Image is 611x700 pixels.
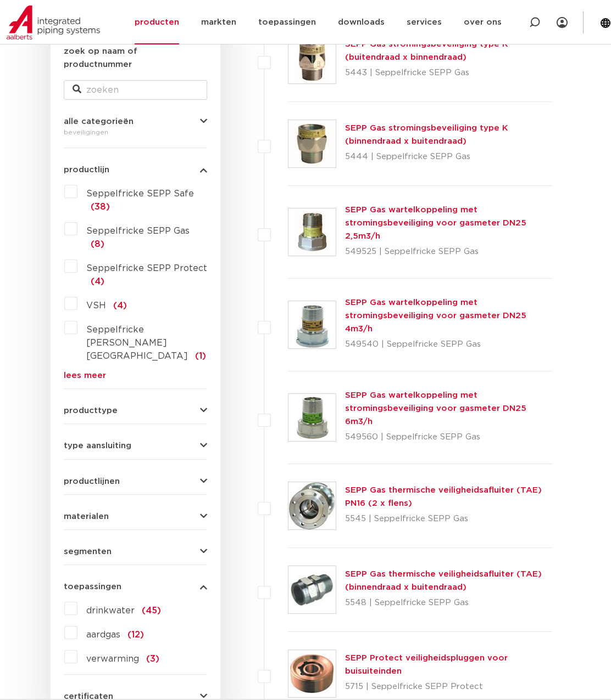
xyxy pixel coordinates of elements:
p: 5444 | Seppelfricke SEPP Gas [345,148,552,166]
p: 549540 | Seppelfricke SEPP Gas [345,336,552,353]
a: SEPP Gas thermische veiligheidsafluiter (TAE) PN16 (2 x flens) [345,486,542,507]
button: productlijnen [64,477,207,486]
span: verwarming [86,654,139,663]
span: materialen [64,512,109,521]
span: producttype [64,407,118,415]
img: Thumbnail for SEPP Gas thermische veiligheidsafluiter (TAE) (binnendraad x buitendraad) [288,566,336,613]
img: Thumbnail for SEPP Gas stromingsbeveiliging type K (buitendraad x binnendraad) [288,36,336,83]
span: Seppelfricke SEPP Safe [86,189,194,198]
button: materialen [64,512,207,521]
span: type aansluiting [64,442,131,450]
button: alle categorieën [64,117,207,126]
a: SEPP Gas wartelkoppeling met stromingsbeveiliging voor gasmeter DN25 2,5m3/h [345,206,526,240]
span: (45) [142,606,161,615]
p: 549525 | Seppelfricke SEPP Gas [345,243,552,261]
span: VSH [86,301,106,310]
div: beveiligingen [64,126,207,139]
span: (8) [91,240,104,249]
span: alle categorieën [64,117,134,126]
p: 5715 | Seppelfricke SEPP Protect [345,678,552,696]
span: Seppelfricke SEPP Gas [86,227,190,235]
button: type aansluiting [64,442,207,450]
button: segmenten [64,547,207,556]
span: (4) [113,301,127,310]
a: SEPP Protect veiligheidspluggen voor buisuiteinden [345,654,508,675]
p: 5548 | Seppelfricke SEPP Gas [345,594,552,612]
a: SEPP Gas wartelkoppeling met stromingsbeveiliging voor gasmeter DN25 6m3/h [345,391,526,426]
span: segmenten [64,547,112,556]
img: Thumbnail for SEPP Protect veiligheidspluggen voor buisuiteinden [288,650,336,697]
span: Seppelfricke [PERSON_NAME][GEOGRAPHIC_DATA] [86,325,188,360]
span: Seppelfricke SEPP Protect [86,264,207,273]
input: zoeken [64,80,207,100]
span: drinkwater [86,606,135,615]
a: SEPP Gas wartelkoppeling met stromingsbeveiliging voor gasmeter DN25 4m3/h [345,298,526,333]
img: Thumbnail for SEPP Gas thermische veiligheidsafluiter (TAE) PN16 (2 x flens) [288,482,336,529]
label: zoek op naam of productnummer [64,45,207,71]
p: 5443 | Seppelfricke SEPP Gas [345,64,552,82]
img: Thumbnail for SEPP Gas stromingsbeveiliging type K (binnendraad x buitendraad) [288,120,336,167]
span: productlijn [64,166,109,174]
p: 5545 | Seppelfricke SEPP Gas [345,510,552,528]
button: producttype [64,407,207,415]
span: productlijnen [64,477,120,486]
img: Thumbnail for SEPP Gas wartelkoppeling met stromingsbeveiliging voor gasmeter DN25 2,5m3/h [288,208,336,256]
span: toepassingen [64,583,121,591]
a: lees meer [64,371,207,380]
img: Thumbnail for SEPP Gas wartelkoppeling met stromingsbeveiliging voor gasmeter DN25 4m3/h [288,301,336,348]
a: SEPP Gas thermische veiligheidsafluiter (TAE) (binnendraad x buitendraad) [345,570,542,591]
p: 549560 | Seppelfricke SEPP Gas [345,428,552,446]
button: toepassingen [64,583,207,591]
a: SEPP Gas stromingsbeveiliging type K (binnendraad x buitendraad) [345,124,508,145]
img: Thumbnail for SEPP Gas wartelkoppeling met stromingsbeveiliging voor gasmeter DN25 6m3/h [288,394,336,441]
button: productlijn [64,166,207,174]
span: (3) [146,654,159,663]
span: aardgas [86,630,120,639]
span: (38) [91,202,110,211]
span: (1) [195,352,206,360]
span: (12) [127,630,144,639]
span: (4) [91,277,104,286]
